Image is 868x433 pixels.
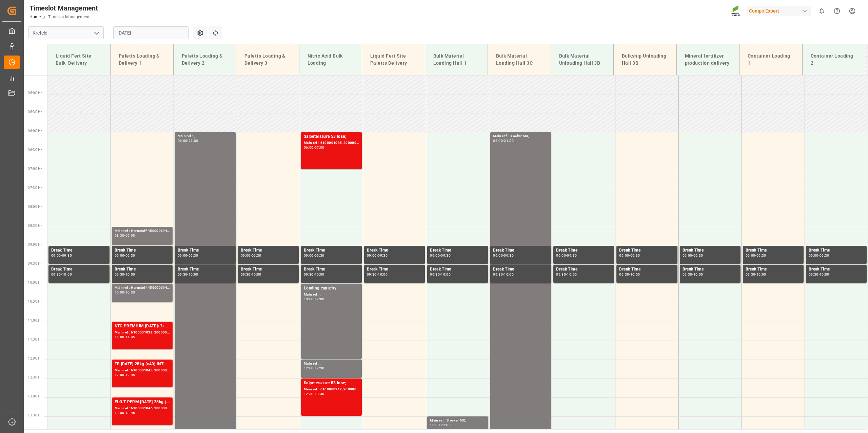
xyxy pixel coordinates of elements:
div: - [503,254,504,257]
span: 12:00 Hr [28,356,42,360]
div: Break Time [241,266,296,273]
div: Main ref : Harnstoff 4500006940, [115,285,170,291]
div: Paletts Loading & Delivery 1 [116,50,168,69]
div: Break Time [51,266,107,273]
div: - [440,273,441,276]
div: 10:00 [378,273,388,276]
div: 09:30 [756,254,766,257]
div: Paletts Loading & Delivery 2 [179,50,231,69]
div: Break Time [51,247,107,254]
div: 09:30 [51,273,61,276]
div: 07:00 [315,146,324,149]
div: 11:00 [115,335,124,339]
div: Break Time [367,247,422,254]
div: 09:30 [809,273,818,276]
div: - [818,254,820,257]
div: - [503,139,504,142]
div: Main ref : Blocker MX, [493,133,548,139]
div: Main ref : Blocker MX, [430,418,485,424]
div: - [251,273,252,276]
div: TB [DATE] 25kg (x40) INT;NTC PREMIUM [DATE] FOL 25 INT (MSE);NUS Premium 1000L IBC *PD;FLO T TURF... [115,361,170,368]
div: - [124,234,125,237]
div: 09:30 [62,254,72,257]
div: 10:00 [115,291,124,294]
div: 09:00 [746,254,755,257]
div: Liquid Fert Site Paletts Delivery [368,50,419,69]
div: Break Time [683,247,738,254]
div: - [629,273,630,276]
span: 09:30 Hr [28,262,42,265]
span: 08:00 Hr [28,205,42,209]
div: Nitric Acid Bulk Loading [305,50,357,69]
div: 10:00 [315,273,324,276]
div: Break Time [619,266,674,273]
div: - [314,298,315,301]
span: 07:30 Hr [28,186,42,190]
span: 06:00 Hr [28,129,42,133]
div: Break Time [115,266,170,273]
div: 09:30 [241,273,251,276]
div: 10:00 [304,298,314,301]
div: 09:30 [619,273,629,276]
div: - [61,273,62,276]
div: 09:30 [430,273,440,276]
div: 09:30 [441,254,451,257]
div: 09:30 [493,273,503,276]
div: Loading capacity [304,285,359,292]
div: 09:30 [125,254,135,257]
div: Liquid Fert Site Bulk Delivery [53,50,105,69]
div: - [124,335,125,339]
div: Bulk Material Loading Hall 1 [431,50,482,69]
div: Break Time [556,266,611,273]
div: - [566,254,567,257]
div: - [124,373,125,376]
div: 12:00 [315,298,324,301]
div: 09:30 [189,254,198,257]
div: Main ref : Harnstoff 4500006940, [115,228,170,234]
div: - [187,254,188,257]
div: Break Time [809,247,864,254]
div: 09:00 [493,254,503,257]
span: 05:00 Hr [28,91,42,95]
div: - [377,273,378,276]
div: Main ref : 6100001043, 2000000984; 2000000777;2000000289; [115,368,170,373]
div: Bulk Material Loading Hall 3C [493,50,545,69]
div: 09:00 [115,254,124,257]
div: Main ref : 6100001046, 2000000754; [115,406,170,411]
div: 06:00 [493,139,503,142]
button: open menu [91,28,101,38]
div: Break Time [241,247,296,254]
div: Break Time [430,266,485,273]
div: Main ref : , [304,361,359,367]
span: 06:30 Hr [28,148,42,152]
input: DD.MM.YYYY [113,26,189,39]
div: - [692,273,693,276]
div: Timeslot Management [29,3,98,13]
div: Break Time [115,247,170,254]
div: 09:30 [567,254,577,257]
div: 13:45 [125,411,135,414]
div: Break Time [493,247,548,254]
div: - [503,273,504,276]
div: Break Time [746,247,801,254]
div: Bulk Material Unloading Hall 3B [556,50,608,69]
div: - [818,273,820,276]
div: Salpetersäure 53 lose; [304,133,359,140]
div: 13:30 [430,424,440,427]
div: 09:30 [304,273,314,276]
div: - [251,254,252,257]
div: - [377,254,378,257]
div: 09:30 [746,273,755,276]
div: 09:00 [683,254,692,257]
div: 08:30 [115,234,124,237]
div: - [692,254,693,257]
div: - [314,367,315,370]
div: Break Time [809,266,864,273]
div: 21:00 [504,139,514,142]
span: 12:30 Hr [28,375,42,379]
div: 13:00 [115,411,124,414]
div: 10:00 [125,273,135,276]
div: Break Time [304,266,359,273]
div: Compo Expert [746,6,811,16]
div: - [314,273,315,276]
